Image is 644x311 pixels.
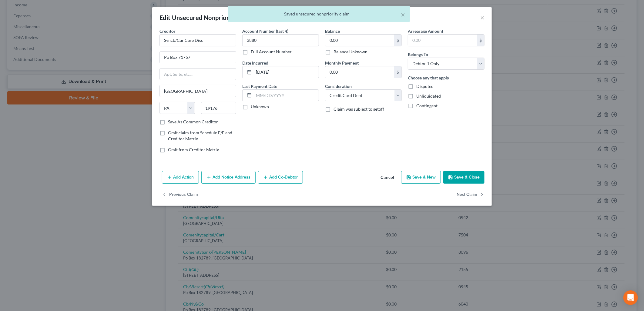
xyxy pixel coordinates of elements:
[394,35,401,46] div: $
[408,28,443,34] label: Arrearage Amount
[251,104,269,110] label: Unknown
[168,147,219,152] span: Omit from Creditor Matrix
[416,93,441,99] span: Unliquidated
[325,35,394,46] input: 0.00
[168,119,218,125] label: Save As Common Creditor
[242,60,268,66] label: Date Incurred
[325,66,394,78] input: 0.00
[254,90,319,101] input: MM/DD/YYYY
[325,28,340,34] label: Balance
[408,35,477,46] input: 0.00
[201,171,256,184] button: Add Notice Address
[160,52,236,63] input: Enter address...
[477,35,484,46] div: $
[160,69,236,80] input: Apt, Suite, etc...
[168,130,232,141] span: Omit claim from Schedule E/F and Creditor Matrix
[401,11,405,18] button: ×
[201,102,236,114] input: Enter zip...
[160,85,236,97] input: Enter city...
[376,172,399,184] button: Cancel
[162,189,198,201] button: Previous Claim
[233,11,405,17] div: Saved unsecured nonpriority claim
[394,66,401,78] div: $
[258,171,303,184] button: Add Co-Debtor
[242,34,319,46] input: XXXX
[159,34,236,46] input: Search creditor by name...
[159,28,176,34] span: Creditor
[162,171,199,184] button: Add Action
[416,103,438,108] span: Contingent
[408,75,449,81] label: Choose any that apply
[416,84,434,89] span: Disputed
[242,28,288,34] label: Account Number (last 4)
[254,66,319,78] input: MM/DD/YYYY
[401,171,441,184] button: Save & New
[443,171,485,184] button: Save & Close
[325,60,359,66] label: Monthly Payment
[334,49,367,55] label: Balance Unknown
[334,106,384,112] span: Claim was subject to setoff
[242,83,277,89] label: Last Payment Date
[325,83,352,89] label: Consideration
[623,290,638,305] div: Open Intercom Messenger
[457,189,485,201] button: Next Claim
[408,52,428,57] span: Belongs To
[251,49,292,55] label: Full Account Number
